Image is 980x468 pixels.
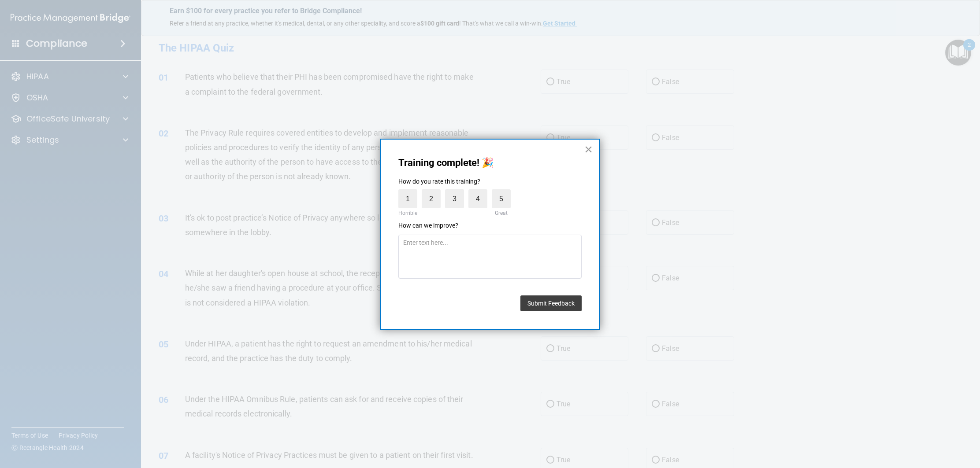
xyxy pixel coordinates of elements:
p: How do you rate this training? [398,177,582,186]
label: 1 [398,189,417,208]
label: 5 [492,189,511,208]
label: 4 [468,189,487,208]
p: Training complete! 🎉 [398,157,582,169]
div: Great [492,208,511,218]
button: Submit Feedback [520,295,582,311]
label: 2 [422,189,441,208]
p: How can we improve? [398,221,582,230]
button: Close [584,142,593,156]
div: Horrible [396,208,419,218]
label: 3 [445,189,464,208]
